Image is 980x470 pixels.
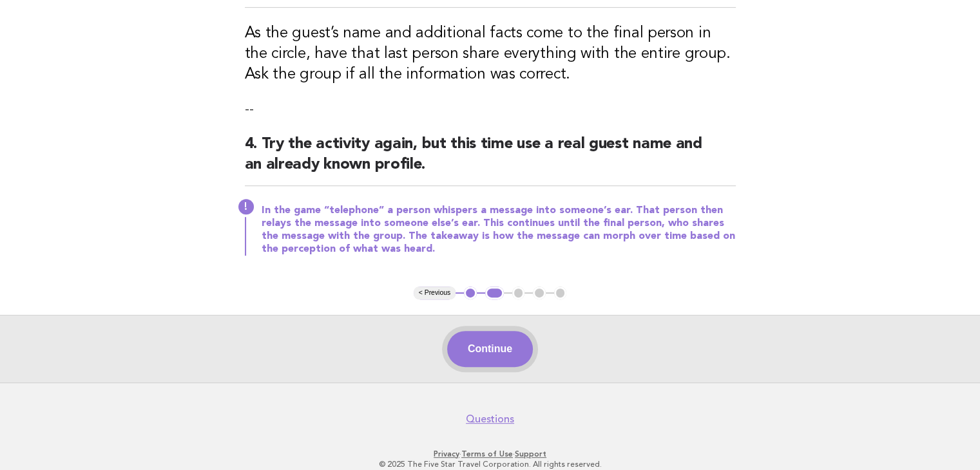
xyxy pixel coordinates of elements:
[414,287,456,299] button: < Previous
[262,204,736,256] p: In the game “telephone” a person whispers a message into someone’s ear. That person then relays t...
[434,449,459,458] a: Privacy
[96,459,885,469] p: © 2025 The Five Star Travel Corporation. All rights reserved.
[464,287,477,299] button: 1
[461,449,513,458] a: Terms of Use
[245,134,736,186] h2: 4. Try the activity again, but this time use a real guest name and an already known profile.
[515,449,546,458] a: Support
[466,413,514,426] a: Questions
[485,287,504,299] button: 2
[245,23,736,85] h3: As the guest’s name and additional facts come to the final person in the circle, have that last p...
[245,100,736,118] p: --
[96,449,885,459] p: · ·
[447,331,533,367] button: Continue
